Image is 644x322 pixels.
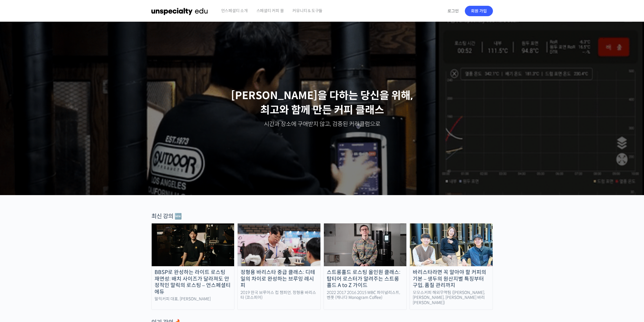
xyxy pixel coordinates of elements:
img: advanced-brewing_course-thumbnail.jpeg [238,223,320,266]
a: 정형용 바리스타 중급 클래스: 디테일의 차이로 완성하는 브루잉 레시피 2019 한국 브루어스 컵 챔피언, 정형용 바리스타 (코스피어) [237,223,321,310]
div: 모모스커피 해외무역팀 ([PERSON_NAME], [PERSON_NAME], [PERSON_NAME] 바리[PERSON_NAME]) [410,290,493,306]
p: 시간과 장소에 구애받지 않고, 검증된 커리큘럼으로 [6,120,639,128]
a: 로그인 [444,4,462,18]
a: 스트롱홀드 로스팅 올인원 클래스: 탑티어 로스터가 알려주는 스트롱홀드 A to Z 가이드 2022 2017 2016 2015 WBC 파이널리스트, 벤풋 (캐나다 Monogra... [324,223,407,310]
div: 말릭커피 대표, [PERSON_NAME] [152,297,234,302]
div: 바리스타라면 꼭 알아야 할 커피의 기본 – 생두의 원산지별 특징부터 구입, 품질 관리까지 [410,269,493,289]
div: 스트롱홀드 로스팅 올인원 클래스: 탑티어 로스터가 알려주는 스트롱홀드 A to Z 가이드 [324,269,407,289]
img: malic-roasting-class_course-thumbnail.jpg [152,223,234,266]
p: [PERSON_NAME]을 다하는 당신을 위해, 최고와 함께 만든 커피 클래스 [6,88,639,118]
a: 바리스타라면 꼭 알아야 할 커피의 기본 – 생두의 원산지별 특징부터 구입, 품질 관리까지 모모스커피 해외무역팀 ([PERSON_NAME], [PERSON_NAME], [PER... [410,223,493,310]
a: 회원 가입 [465,6,493,16]
div: 2019 한국 브루어스 컵 챔피언, 정형용 바리스타 (코스피어) [238,290,320,300]
div: 정형용 바리스타 중급 클래스: 디테일의 차이로 완성하는 브루잉 레시피 [238,269,320,289]
img: momos_course-thumbnail.jpg [410,223,493,266]
div: 2022 2017 2016 2015 WBC 파이널리스트, 벤풋 (캐나다 Monogram Coffee) [324,290,407,300]
img: stronghold-roasting_course-thumbnail.jpg [324,223,407,266]
a: BBSP로 완성하는 라이트 로스팅 재연성: 배치 사이즈가 달라져도 안정적인 말릭의 로스팅 – 언스페셜티 에듀 말릭커피 대표, [PERSON_NAME] [151,223,235,310]
div: 최신 강의 🆕 [151,212,493,220]
div: BBSP로 완성하는 라이트 로스팅 재연성: 배치 사이즈가 달라져도 안정적인 말릭의 로스팅 – 언스페셜티 에듀 [152,269,234,295]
